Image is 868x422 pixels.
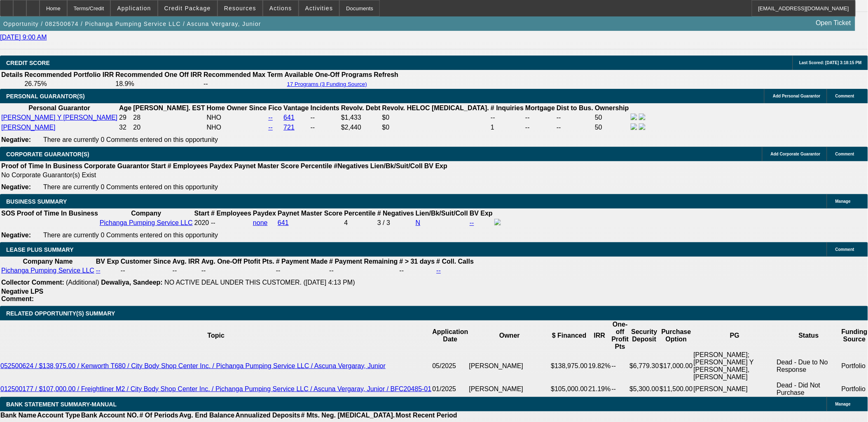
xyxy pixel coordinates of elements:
th: PG [693,320,777,351]
b: Personal Guarantor [28,104,90,111]
b: Percentile [344,210,376,217]
b: Revolv. HELOC [MEDICAL_DATA]. [382,104,489,111]
th: # Mts. Neg. [MEDICAL_DATA]. [301,411,395,420]
th: Recommended Portfolio IRR [24,71,114,79]
span: Comment [835,94,854,98]
b: Home Owner Since [207,104,267,111]
span: Comment [835,247,854,252]
span: CREDIT SCORE [6,60,50,66]
a: -- [470,219,474,226]
b: BV Exp [96,258,119,265]
b: # Negatives [377,210,414,217]
td: [PERSON_NAME] [693,381,777,397]
b: Dist to Bus. [557,104,593,111]
b: Lien/Bk/Suit/Coll [370,162,423,169]
td: -- [203,80,283,88]
a: none [253,219,268,226]
span: Resources [224,5,256,12]
b: Start [194,210,209,217]
span: PERSONAL GUARANTOR(S) [6,93,85,100]
b: Customer Since [121,258,171,265]
span: Manage [835,402,851,406]
span: Manage [835,199,851,204]
td: 1 [490,123,524,132]
th: SOS [1,209,16,218]
td: 20 [133,123,205,132]
td: -- [611,381,629,397]
span: There are currently 0 Comments entered on this opportunity [43,232,218,239]
b: Start [151,162,166,169]
th: Available One-Off Programs [284,71,373,79]
th: Security Deposit [629,320,660,351]
span: NO ACTIVE DEAL UNDER THIS CUSTOMER. ([DATE] 4:13 PM) [164,279,355,286]
button: Credit Package [158,0,217,16]
th: Application Date [432,320,469,351]
th: Proof of Time In Business [1,162,83,170]
td: -- [201,267,275,275]
td: Portfolio [841,381,868,397]
a: -- [268,124,273,131]
span: (Additional) [66,279,99,286]
td: $138,975.00 [550,351,588,381]
td: -- [490,113,524,122]
span: Add Personal Guarantor [773,94,821,98]
span: Comment [835,152,854,156]
td: -- [310,123,340,132]
td: Portfolio [841,351,868,381]
b: Lien/Bk/Suit/Coll [416,210,468,217]
td: $17,000.00 [660,351,693,381]
span: LEASE PLUS SUMMARY [6,246,74,253]
a: 052500624 / $138,975.00 / Kenworth T680 / City Body Shop Center Inc. / Pichanga Pumping Service L... [0,362,386,369]
td: [PERSON_NAME]; [PERSON_NAME] Y [PERSON_NAME], [PERSON_NAME] [693,351,777,381]
td: Dead - Did Not Purchase [777,381,841,397]
span: Add Corporate Guarantor [771,152,821,156]
a: Pichanga Pumping Service LLC [1,267,94,274]
span: RELATED OPPORTUNITY(S) SUMMARY [6,310,115,317]
b: Vantage [283,104,309,111]
th: Funding Source [841,320,868,351]
td: [PERSON_NAME] [469,381,551,397]
b: Paydex [210,162,233,169]
b: Paynet Master Score [234,162,299,169]
td: -- [611,351,629,381]
td: -- [329,267,398,275]
td: 2020 [194,218,210,227]
b: Revolv. Debt [341,104,381,111]
b: Fico [268,104,282,111]
span: Application [117,5,151,12]
img: facebook-icon.png [631,114,637,120]
td: 26.75% [24,80,114,88]
td: $2,440 [341,123,381,132]
b: # Payment Remaining [329,258,398,265]
b: Company [131,210,161,217]
a: -- [268,114,273,121]
b: Paynet Master Score [278,210,342,217]
th: $ Financed [550,320,588,351]
b: # Coll. Calls [437,258,474,265]
a: -- [437,267,441,274]
b: Percentile [301,162,332,169]
a: 012500177 / $107,000.00 / Freightliner M2 / City Body Shop Center Inc. / Pichanga Pumping Service... [0,385,432,392]
a: [PERSON_NAME] Y [PERSON_NAME] [1,114,117,121]
th: # Of Periods [139,411,179,420]
b: # Payment Made [276,258,328,265]
th: Most Recent Period [395,411,458,420]
td: $5,300.00 [629,381,660,397]
td: -- [310,113,340,122]
td: -- [525,113,555,122]
b: # Employees [168,162,208,169]
b: Negative: [1,232,31,239]
td: NHO [206,123,267,132]
span: CORPORATE GUARANTOR(S) [6,151,89,158]
b: Mortgage [525,104,555,111]
td: $0 [382,113,490,122]
a: 641 [283,114,295,121]
div: 3 / 3 [377,219,414,227]
b: Ownership [595,104,629,111]
td: -- [556,123,594,132]
td: 01/2025 [432,381,469,397]
th: One-off Profit Pts [611,320,629,351]
b: #Negatives [334,162,369,169]
td: -- [172,267,200,275]
span: Opportunity / 082500674 / Pichanga Pumping Service LLC / Ascuna Vergaray, Junior [3,21,261,27]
